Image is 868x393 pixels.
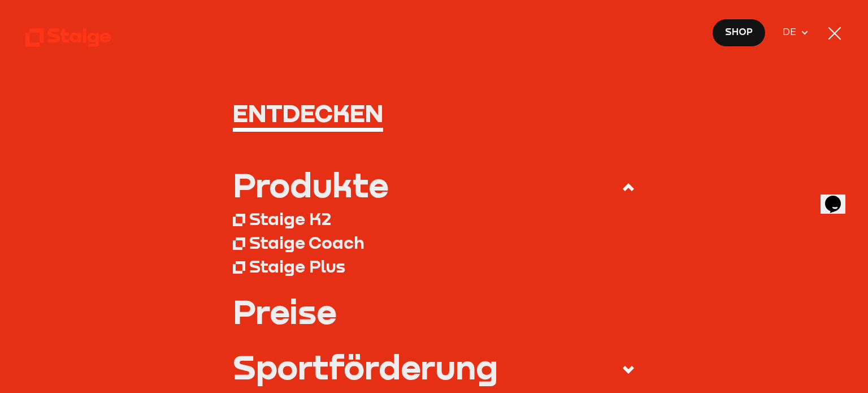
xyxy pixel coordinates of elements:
span: Shop [725,25,753,40]
a: Staige Plus [233,254,635,278]
div: Produkte [233,168,388,201]
div: Staige Coach [249,232,364,253]
a: Staige Coach [233,230,635,254]
div: Staige Plus [249,256,345,277]
a: Preise [233,295,635,328]
div: Sportförderung [233,350,498,383]
span: DE [783,25,800,40]
a: Staige K2 [233,207,635,231]
a: Shop [712,19,766,47]
div: Staige K2 [249,208,331,229]
iframe: chat widget [821,180,857,214]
